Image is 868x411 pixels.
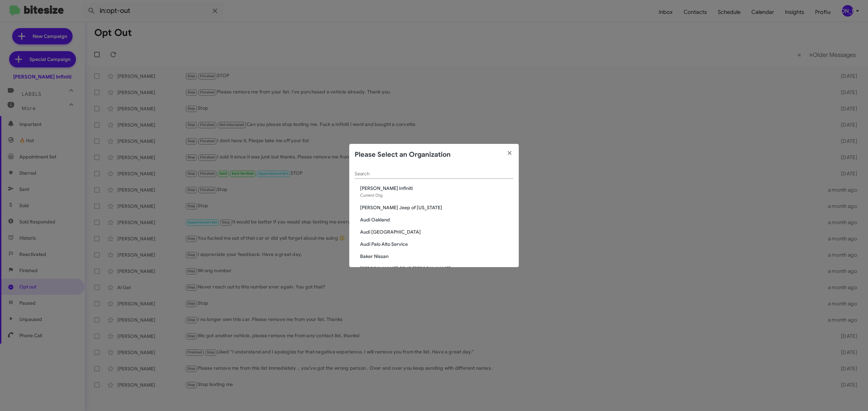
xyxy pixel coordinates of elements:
span: [PERSON_NAME] Infiniti [360,185,513,192]
span: Current Org [360,193,382,198]
span: Audi Oakland [360,216,513,223]
span: [PERSON_NAME] Jeep of [US_STATE] [360,204,513,211]
span: Baker Nissan [360,253,513,260]
h2: Please Select an Organization [355,149,451,160]
span: [PERSON_NAME] CDJR [PERSON_NAME] [360,265,513,272]
span: Audi Palo Alto Service [360,241,513,247]
span: Audi [GEOGRAPHIC_DATA] [360,229,513,235]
